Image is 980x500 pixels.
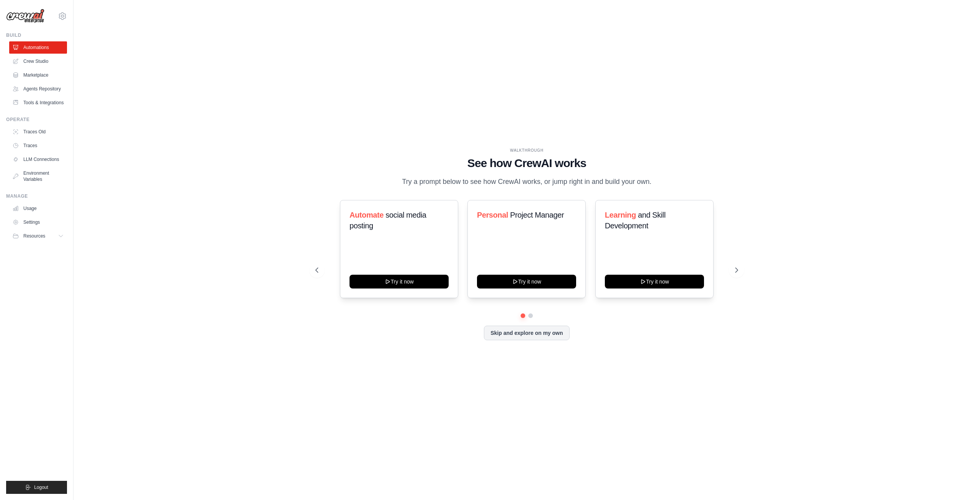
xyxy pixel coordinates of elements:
span: social media posting [350,211,426,230]
button: Resources [9,230,67,242]
button: Try it now [605,275,704,289]
span: Resources [23,233,45,239]
span: Personal [477,211,508,219]
a: Automations [9,41,67,54]
a: LLM Connections [9,153,67,166]
span: Logout [34,484,48,490]
h1: See how CrewAI works [315,156,738,170]
div: Operate [6,116,67,123]
a: Crew Studio [9,55,67,67]
a: Usage [9,202,67,215]
span: Learning [605,211,636,219]
a: Environment Variables [9,167,67,185]
span: Automate [350,211,384,219]
span: and Skill Development [605,211,665,230]
a: Settings [9,216,67,228]
a: Traces [9,139,67,152]
div: Manage [6,193,67,199]
span: Project Manager [510,211,564,219]
div: WALKTHROUGH [315,148,738,153]
button: Logout [6,481,67,494]
button: Try it now [350,275,449,289]
a: Tools & Integrations [9,97,67,109]
a: Agents Repository [9,83,67,95]
a: Marketplace [9,69,67,81]
img: Logo [6,9,44,23]
div: Build [6,32,67,38]
button: Try it now [477,275,576,289]
button: Skip and explore on my own [484,326,569,340]
a: Traces Old [9,126,67,138]
p: Try a prompt below to see how CrewAI works, or jump right in and build your own. [398,176,655,187]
